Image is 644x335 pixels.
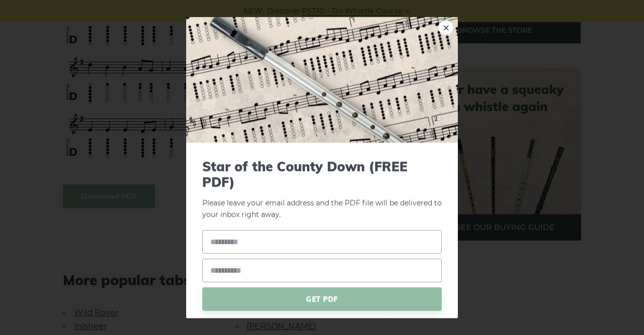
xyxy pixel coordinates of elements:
[202,287,442,311] span: GET PDF
[202,316,442,334] span: * We only ask for your email once, to verify that you are a real user. After that, you can downlo...
[186,17,458,142] img: Tin Whistle Tab Preview
[202,158,442,189] span: Star of the County Down (FREE PDF)
[438,20,453,35] a: ×
[202,158,442,220] p: Please leave your email address and the PDF file will be delivered to your inbox right away.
